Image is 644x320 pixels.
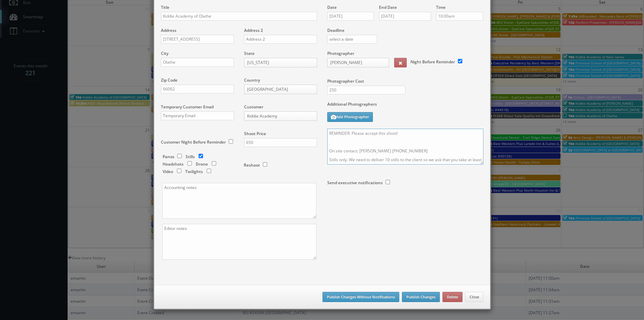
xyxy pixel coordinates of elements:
input: select a date [327,35,378,44]
label: Photographer Cost [322,78,488,84]
span: [GEOGRAPHIC_DATA] [247,85,308,94]
button: Delete [443,292,462,302]
a: Kiddie Academy [244,111,317,121]
label: Video [163,169,173,174]
label: Temporary Customer Email [161,104,214,110]
label: Country [244,77,260,83]
input: Address 2 [244,35,317,44]
label: Time [436,4,446,10]
label: Photographer [327,50,354,56]
input: Select a date [327,12,374,21]
label: Address 2 [244,27,263,33]
label: Title [161,4,169,10]
a: [US_STATE] [244,58,317,67]
label: City [161,50,168,56]
input: Shoot Price [244,138,317,147]
label: State [244,50,255,56]
input: City [161,58,234,67]
label: Panos [163,154,174,159]
label: Shoot Price [244,131,266,136]
input: Select a date [379,12,431,21]
label: Customer Night Before Reminder [161,139,226,145]
label: Drone [196,161,208,167]
a: [GEOGRAPHIC_DATA] [244,85,317,94]
button: Publish Changes [402,292,440,302]
span: [PERSON_NAME] [330,58,380,67]
label: Customer [244,104,263,110]
label: Zip Code [161,77,177,83]
span: [US_STATE] [247,58,308,67]
button: Close [465,292,483,302]
input: Zip Code [161,85,234,93]
label: Night Before Reminder [410,59,455,65]
input: Temporary Email [161,111,234,120]
button: Add Photographer [327,112,373,122]
label: Headshots [163,161,184,167]
label: Date [327,4,337,10]
input: Photographer Cost [327,86,405,94]
label: Send executive notifications [327,180,383,186]
button: Publish Changes Without Notifications [323,292,399,302]
span: Kiddie Academy [247,112,308,121]
label: Twilights [185,169,203,174]
input: Address [161,35,234,44]
label: End Date [379,4,397,10]
label: Stills [186,154,195,159]
label: Reshoot [244,162,260,168]
input: Title [161,12,317,21]
a: [PERSON_NAME] [327,58,389,67]
label: Additional Photographers [327,101,483,110]
label: Address [161,27,176,33]
label: Deadline [322,27,488,33]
